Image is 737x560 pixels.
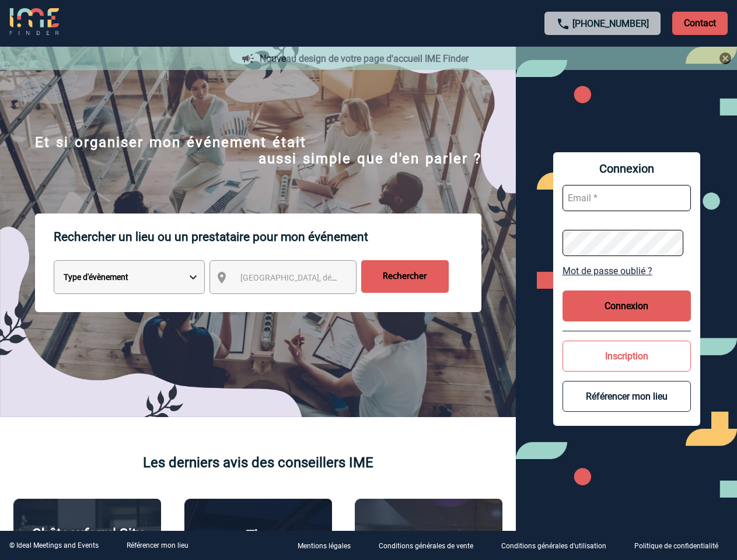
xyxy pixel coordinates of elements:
p: Politique de confidentialité [634,542,718,551]
div: © Ideal Meetings and Events [9,541,99,549]
a: Référencer mon lieu [127,541,188,549]
a: Mentions légales [288,540,369,551]
a: Conditions générales de vente [369,540,492,551]
a: Conditions générales d'utilisation [492,540,625,551]
p: Mentions légales [298,542,351,551]
a: Politique de confidentialité [625,540,737,551]
p: Conditions générales d'utilisation [501,542,606,551]
p: Conditions générales de vente [379,542,473,551]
